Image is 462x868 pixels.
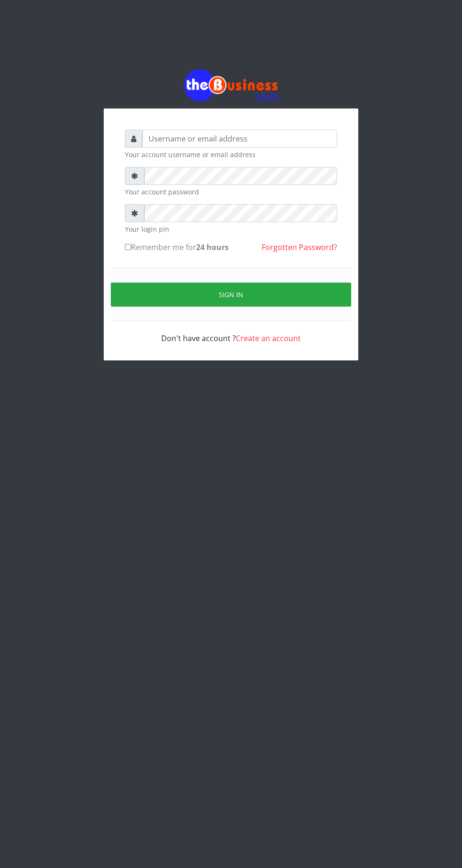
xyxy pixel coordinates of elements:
[142,130,337,148] input: Username or email address
[125,187,337,197] small: Your account password
[262,242,337,252] a: Forgotten Password?
[125,242,229,253] label: Remember me for
[125,224,337,234] small: Your login pin
[236,333,301,343] a: Create an account
[125,244,131,250] input: Remember me for24 hours
[196,242,229,252] b: 24 hours
[125,150,337,159] small: Your account username or email address
[111,283,351,307] button: Sign in
[125,321,337,344] div: Don't have account ?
